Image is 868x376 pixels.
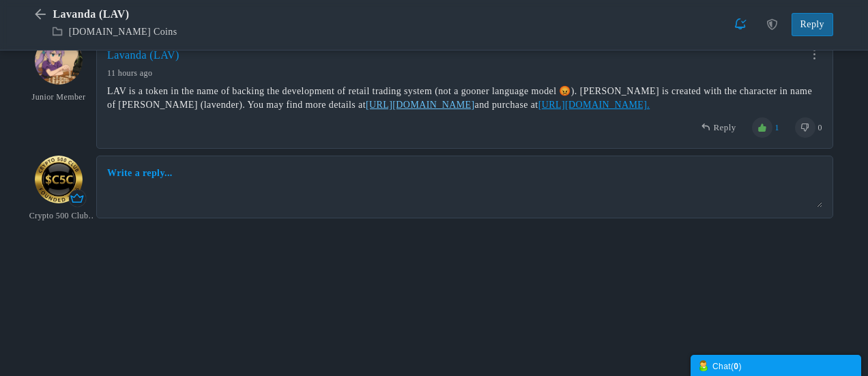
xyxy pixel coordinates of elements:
[24,210,93,222] em: Crypto 500 Club Boss
[792,13,833,36] a: Reply
[35,37,83,85] img: 1000006386.png
[734,362,738,371] strong: 0
[818,123,822,132] span: 0
[775,123,779,132] a: 1
[538,100,650,110] a: [URL][DOMAIN_NAME].
[107,167,173,180] a: Write a reply...
[438,235,482,249] iframe: X Post Button
[107,85,822,112] div: LAV is a token in the name of backing the development of retail trading system (not a gooner lang...
[24,91,93,103] em: Junior Member
[697,358,854,373] div: Chat
[366,100,475,110] a: [URL][DOMAIN_NAME]
[69,27,177,37] a: [DOMAIN_NAME] Coins
[714,122,736,132] span: Reply
[107,68,152,78] time: Aug 17, 2025 7:37 PM
[53,7,132,23] span: Lavanda (LAV)
[701,121,736,134] a: Reply
[35,156,83,203] img: cropcircle.png
[107,49,179,61] a: Lavanda (LAV)
[386,235,431,249] iframe: fb:share_button Facebook Social Plugin
[731,362,742,371] span: ( )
